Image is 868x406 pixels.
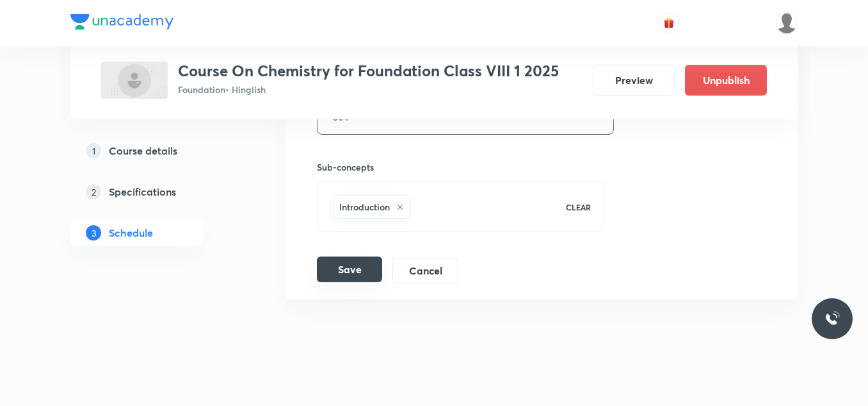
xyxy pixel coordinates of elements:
h5: Schedule [109,225,153,241]
img: Company Logo [70,14,173,30]
img: BAEB8E6C-84AF-43F7-BC87-82D8BD5EF684_plus.png [101,62,168,99]
button: Unpublish [685,65,767,96]
a: Company Logo [70,14,173,33]
img: ttu [824,311,840,326]
h3: Course On Chemistry for Foundation Class VIII 1 2025 [178,62,559,80]
h5: Specifications [109,184,176,199]
p: 1 [86,143,101,158]
a: 2Specifications [70,179,245,205]
img: avatar [663,17,675,29]
p: Foundation • Hinglish [178,83,559,96]
h5: Course details [109,143,177,158]
button: Cancel [392,258,458,283]
button: avatar [659,13,679,33]
h6: Sub-concepts [317,160,604,174]
button: Save [317,257,382,282]
p: 3 [86,225,101,241]
img: saransh sharma [776,12,798,34]
h6: Introduction [339,200,390,214]
button: Preview [593,65,675,96]
p: CLEAR [566,201,591,213]
p: 2 [86,184,101,199]
a: 1Course details [70,138,245,164]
